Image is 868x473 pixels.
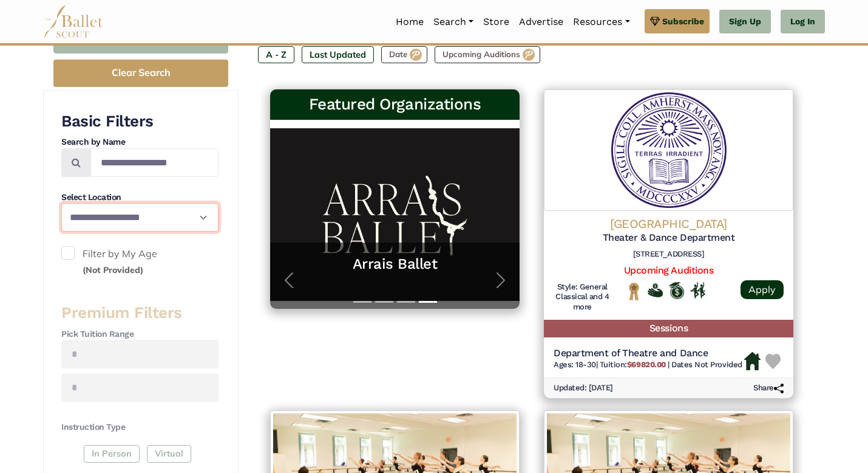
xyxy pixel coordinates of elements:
a: Arrais Ballet [282,255,507,274]
input: Search by names... [90,148,219,177]
h4: Pick Tuition Range [61,328,219,340]
a: Store [478,9,514,35]
h4: Search by Name [61,136,219,148]
h3: Featured Organizations [280,94,510,115]
img: gem.svg [650,15,660,28]
h6: [STREET_ADDRESS] [554,249,784,260]
h5: Theater & Dance Department [554,232,784,244]
a: Upcoming Auditions [624,264,713,276]
a: Search [429,9,478,35]
h4: Select Location [61,192,219,204]
img: Offers Scholarship [669,282,684,299]
h6: Style: General Classical and 4 more [554,282,611,313]
a: Advertise [514,9,568,35]
span: Subscribe [662,15,704,28]
img: Logo [544,89,793,211]
img: Heart [765,354,781,369]
label: Date [381,46,427,63]
img: National [626,282,642,301]
img: Offers Financial Aid [648,283,663,297]
small: (Not Provided) [83,264,143,275]
button: Clear Search [53,60,228,87]
a: Sign Up [719,10,771,34]
a: Subscribe [645,9,710,33]
button: Slide 1 [353,295,371,309]
h5: Sessions [544,320,793,337]
h6: | | [554,360,742,370]
a: Apply [741,280,784,299]
button: Slide 4 [419,295,437,309]
h6: Share [753,383,784,393]
h4: Instruction Type [61,421,219,433]
h3: Premium Filters [61,303,219,323]
span: Dates Not Provided [671,360,742,369]
img: In Person [690,282,705,298]
h3: Basic Filters [61,111,219,132]
label: Last Updated [302,46,374,63]
h6: Updated: [DATE] [554,383,613,393]
h4: [GEOGRAPHIC_DATA] [554,216,784,232]
label: Upcoming Auditions [435,46,540,63]
a: Resources [568,9,634,35]
button: Slide 3 [397,295,415,309]
b: $69820.00 [627,360,666,369]
a: Log In [781,10,825,34]
span: Tuition: [600,360,668,369]
label: A - Z [258,46,294,63]
a: Home [391,9,429,35]
img: Housing Available [744,352,761,370]
span: Ages: 18-30 [554,360,596,369]
label: Filter by My Age [61,246,219,277]
h5: Department of Theatre and Dance [554,347,742,360]
button: Slide 2 [375,295,393,309]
